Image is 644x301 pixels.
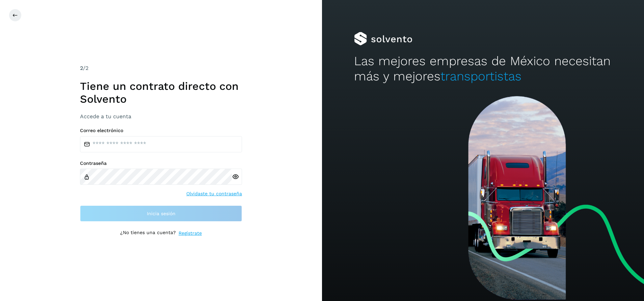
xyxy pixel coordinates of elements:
h1: Tiene un contrato directo con Solvento [80,80,242,106]
label: Correo electrónico [80,128,242,133]
a: Regístrate [179,230,202,237]
button: Inicia sesión [80,205,242,222]
a: Olvidaste tu contraseña [186,190,242,197]
div: /2 [80,64,242,72]
span: 2 [80,65,83,71]
span: transportistas [440,69,521,83]
label: Contraseña [80,160,242,166]
p: ¿No tienes una cuenta? [120,230,176,237]
span: Inicia sesión [147,211,176,216]
h3: Accede a tu cuenta [80,113,242,120]
h2: Las mejores empresas de México necesitan más y mejores [354,54,612,84]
